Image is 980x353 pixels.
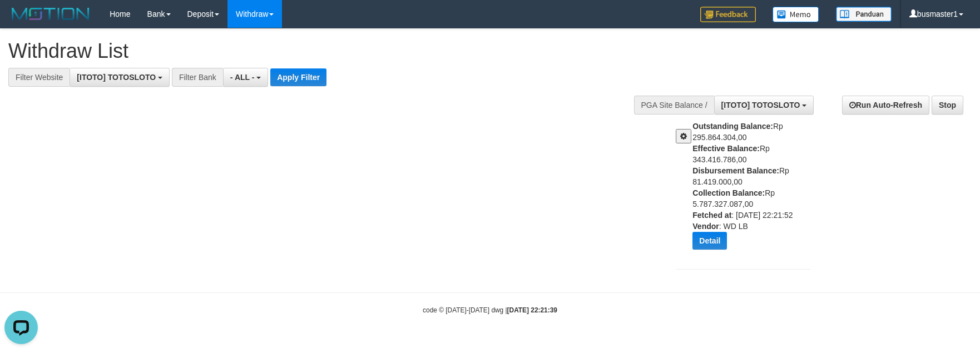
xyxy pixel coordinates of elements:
[8,6,93,22] img: MOTION_logo.png
[692,122,773,131] b: Outstanding Balance:
[836,7,892,22] img: panduan.png
[692,222,719,231] b: Vendor
[692,232,727,250] button: Detail
[692,144,760,153] b: Effective Balance:
[773,7,819,22] img: Button%20Memo.svg
[700,7,756,22] img: Feedback.jpg
[77,73,156,82] span: [ITOTO] TOTOSLOTO
[507,306,557,314] strong: [DATE] 22:21:39
[692,188,765,197] b: Collection Balance:
[423,306,557,314] small: code © [DATE]-[DATE] dwg |
[172,68,223,87] div: Filter Bank
[714,96,814,115] button: [ITOTO] TOTOSLOTO
[721,101,800,110] span: [ITOTO] TOTOSLOTO
[692,121,819,258] div: Rp 295.864.304,00 Rp 343.416.786,00 Rp 81.419.000,00 Rp 5.787.327.087,00 : [DATE] 22:21:52 : WD LB
[842,96,929,115] a: Run Auto-Refresh
[692,211,731,220] b: Fetched at
[8,40,642,62] h1: Withdraw List
[70,68,170,87] button: [ITOTO] TOTOSLOTO
[692,166,779,175] b: Disbursement Balance:
[932,96,963,115] a: Stop
[634,96,714,115] div: PGA Site Balance /
[270,68,326,86] button: Apply Filter
[8,68,70,87] div: Filter Website
[230,73,255,82] span: - ALL -
[4,4,38,38] button: Open LiveChat chat widget
[223,68,268,87] button: - ALL -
